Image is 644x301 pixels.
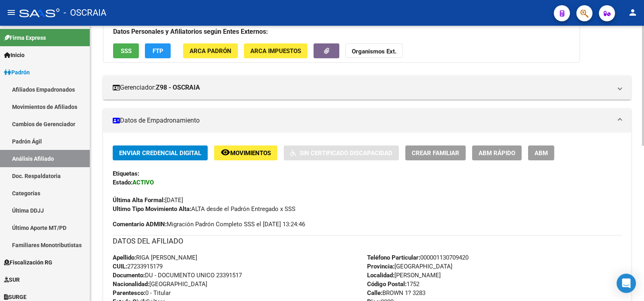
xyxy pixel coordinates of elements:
[617,274,636,293] div: Open Intercom Messenger
[113,145,208,160] button: Enviar Credencial Digital
[367,263,452,270] span: [GEOGRAPHIC_DATA]
[4,68,30,77] span: Padrón
[221,147,230,157] mat-icon: remove_red_eye
[113,289,171,297] span: 0 - Titular
[113,116,612,125] mat-panel-title: Datos de Empadronamiento
[367,281,407,288] strong: Código Postal:
[121,47,132,55] span: SSS
[183,43,238,58] button: ARCA Padrón
[113,170,139,177] strong: Etiquetas:
[156,83,200,92] strong: Z98 - OSCRAIA
[113,197,165,204] strong: Última Alta Formal:
[113,205,191,213] strong: Ultimo Tipo Movimiento Alta:
[4,51,25,59] span: Inicio
[4,258,52,267] span: Fiscalización RG
[103,109,631,133] mat-expansion-panel-header: Datos de Empadronamiento
[367,289,382,297] strong: Calle:
[4,33,46,42] span: Firma Express
[628,8,638,17] mat-icon: person
[250,47,301,55] span: ARCA Impuestos
[244,43,308,58] button: ARCA Impuestos
[113,197,183,204] span: [DATE]
[113,254,197,261] span: RIGA [PERSON_NAME]
[472,145,522,160] button: ABM Rápido
[113,179,132,186] strong: Estado:
[113,26,570,37] h3: Datos Personales y Afiliatorios según Entes Externos:
[113,205,295,213] span: ALTA desde el Padrón Entregado x SSS
[367,272,441,279] span: [PERSON_NAME]
[299,149,392,157] span: Sin Certificado Discapacidad
[284,145,399,160] button: Sin Certificado Discapacidad
[352,48,396,55] strong: Organismos Ext.
[64,4,106,22] span: - OSCRAIA
[479,149,515,157] span: ABM Rápido
[113,235,621,247] h3: DATOS DEL AFILIADO
[113,220,305,229] span: Migración Padrón Completo SSS el [DATE] 13:24:46
[113,43,139,58] button: SSS
[214,145,277,160] button: Movimientos
[367,254,469,261] span: 000001130709420
[145,43,171,58] button: FTP
[113,263,163,270] span: 27233915179
[4,275,20,284] span: SUR
[113,289,145,297] strong: Parentesco:
[345,43,403,58] button: Organismos Ext.
[113,83,612,92] mat-panel-title: Gerenciador:
[405,145,466,160] button: Crear Familiar
[367,289,425,297] span: BROWN 1? 3283
[367,281,419,288] span: 1752
[412,149,459,157] span: Crear Familiar
[113,221,167,228] strong: Comentario ADMIN:
[153,47,163,55] span: FTP
[528,145,554,160] button: ABM
[367,272,394,279] strong: Localidad:
[535,149,548,157] span: ABM
[6,8,16,17] mat-icon: menu
[367,254,420,261] strong: Teléfono Particular:
[113,254,136,261] strong: Apellido:
[132,179,154,186] strong: ACTIVO
[190,47,231,55] span: ARCA Padrón
[367,263,394,270] strong: Provincia:
[113,272,242,279] span: DU - DOCUMENTO UNICO 23391517
[119,149,201,157] span: Enviar Credencial Digital
[230,149,271,157] span: Movimientos
[113,272,145,279] strong: Documento:
[113,263,127,270] strong: CUIL:
[113,281,207,288] span: [GEOGRAPHIC_DATA]
[113,281,149,288] strong: Nacionalidad:
[103,76,631,100] mat-expansion-panel-header: Gerenciador:Z98 - OSCRAIA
